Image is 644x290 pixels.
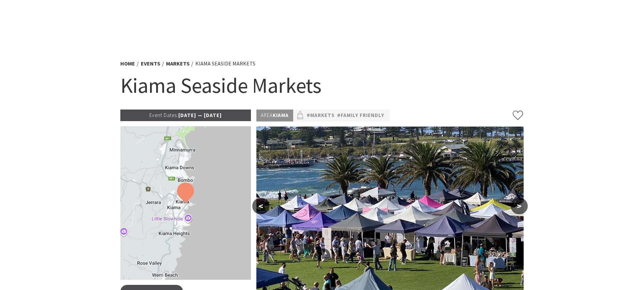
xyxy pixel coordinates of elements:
span: See & Do [421,31,448,39]
a: #Markets [307,111,335,120]
span: Stay [393,31,408,39]
span: Plan [462,31,478,39]
span: Event Dates: [149,112,178,118]
p: [DATE] — [DATE] [120,110,251,121]
span: What’s On [491,31,524,39]
nav: Main Menu [298,30,577,41]
span: Area [261,112,273,118]
span: Destinations [336,31,379,39]
span: Book now [538,31,570,39]
h1: Kiama Seaside Markets [120,72,524,99]
p: Kiama [256,110,293,121]
a: #Family Friendly [337,111,384,120]
button: < [252,198,269,214]
span: Home [305,31,322,39]
button: > [511,198,528,214]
